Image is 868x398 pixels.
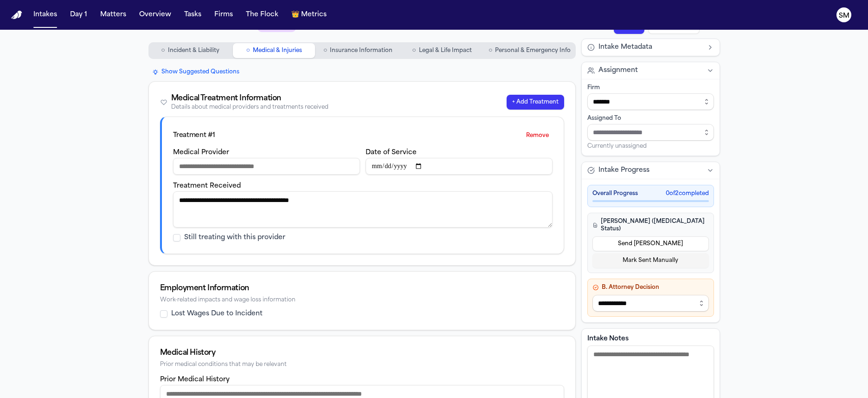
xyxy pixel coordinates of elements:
div: Work-related impacts and wage loss information [160,297,564,304]
span: Currently unassigned [587,143,647,150]
button: Matters [96,7,130,23]
input: Select firm [587,93,714,110]
div: Details about medical providers and treatments received [171,104,328,111]
span: Insurance Information [330,47,392,54]
button: crownMetrics [288,7,330,23]
textarea: Treatment received [173,191,553,228]
div: Treatment # 1 [173,131,215,140]
div: Assigned To [587,115,714,122]
div: Medical Treatment Information [171,93,328,104]
button: + Add Treatment [507,95,564,110]
button: Remove [522,128,553,143]
label: Prior Medical History [160,376,230,383]
button: Tasks [180,7,205,23]
button: Send [PERSON_NAME] [592,236,709,251]
h4: [PERSON_NAME] ([MEDICAL_DATA] Status) [592,218,709,233]
label: Lost Wages Due to Incident [171,309,263,319]
button: Firms [211,7,237,23]
button: Assignment [582,62,720,79]
button: Go to Insurance Information [317,43,399,58]
span: ○ [323,46,327,55]
span: ○ [246,46,250,55]
div: Employment Information [160,283,564,294]
label: Treatment Received [173,183,241,189]
div: Medical History [160,347,564,359]
button: Mark Sent Manually [592,253,709,268]
a: Home [11,11,22,20]
span: ○ [489,46,492,55]
button: Day 1 [66,7,91,23]
label: Medical Provider [173,149,229,156]
span: Overall Progress [592,190,638,197]
span: ○ [412,46,416,55]
span: 0 of 2 completed [666,190,709,197]
h4: B. Attorney Decision [592,284,709,291]
button: Go to Personal & Emergency Info [485,43,574,58]
label: Date of Service [366,149,417,156]
span: ○ [161,46,165,55]
div: Prior medical conditions that may be relevant [160,361,564,368]
span: Personal & Emergency Info [495,47,571,54]
img: Finch Logo [11,11,22,20]
span: Legal & Life Impact [419,47,472,54]
input: Assign to staff member [587,124,714,141]
span: Intake Metadata [598,43,652,52]
span: Medical & Injuries [253,47,302,54]
span: Intake Progress [598,166,649,175]
button: Intake Metadata [582,39,720,56]
span: Assignment [598,66,638,75]
button: Show Suggested Questions [148,66,243,78]
input: Medical provider [173,158,360,175]
button: Go to Legal & Life Impact [401,43,483,58]
button: Overview [135,7,175,23]
input: Date of service [366,158,553,175]
button: Intake Progress [582,162,720,179]
button: Go to Incident & Liability [149,43,231,58]
button: Intakes [30,7,61,23]
label: Intake Notes [587,334,714,344]
span: Incident & Liability [168,47,219,54]
button: The Flock [242,7,282,23]
button: Go to Medical & Injuries [233,43,315,58]
div: Firm [587,84,714,91]
label: Still treating with this provider [184,233,285,242]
